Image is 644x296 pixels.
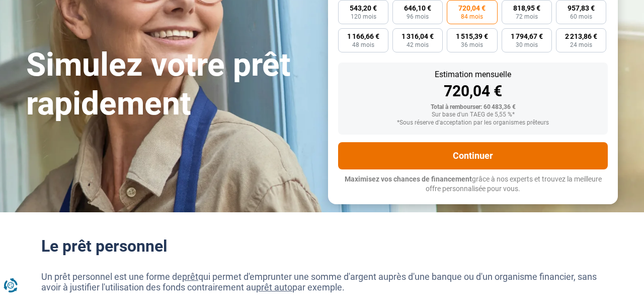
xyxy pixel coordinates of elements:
[407,42,429,48] span: 42 mois
[404,5,431,12] span: 646,10 €
[461,42,483,48] span: 36 mois
[346,104,600,111] div: Total à rembourser: 60 483,36 €
[182,271,198,282] a: prêt
[516,42,538,48] span: 30 mois
[256,282,292,292] a: prêt auto
[516,14,538,20] span: 72 mois
[338,174,608,194] p: grâce à nos experts et trouvez la meilleure offre personnalisée pour vous.
[513,5,540,12] span: 818,95 €
[351,14,376,20] span: 120 mois
[407,14,429,20] span: 96 mois
[41,271,603,293] p: Un prêt personnel est une forme de qui permet d'emprunter une somme d'argent auprès d'une banque ...
[346,120,600,127] div: *Sous réserve d'acceptation par les organismes prêteurs
[461,14,483,20] span: 84 mois
[511,33,543,40] span: 1 794,67 €
[350,5,377,12] span: 543,20 €
[570,14,592,20] span: 60 mois
[338,142,608,169] button: Continuer
[346,84,600,99] div: 720,04 €
[352,42,374,48] span: 48 mois
[26,46,316,124] h1: Simulez votre prêt rapidement
[345,175,472,183] span: Maximisez vos chances de financement
[570,42,592,48] span: 24 mois
[346,71,600,79] div: Estimation mensuelle
[346,111,600,119] div: Sur base d'un TAEG de 5,55 %*
[41,236,603,256] h2: Le prêt personnel
[568,5,595,12] span: 957,83 €
[347,33,379,40] span: 1 166,66 €
[565,33,597,40] span: 2 213,86 €
[401,33,434,40] span: 1 316,04 €
[458,5,486,12] span: 720,04 €
[456,33,488,40] span: 1 515,39 €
